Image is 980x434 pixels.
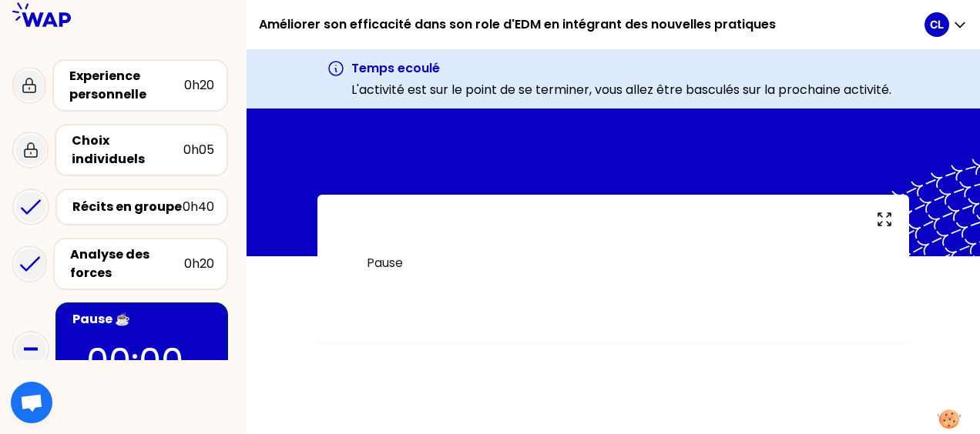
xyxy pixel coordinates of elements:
div: 0h20 [184,255,214,273]
p: L'activité est sur le point de se terminer, vous allez être basculés sur la prochaine activité. [351,81,891,99]
p: CL [930,17,944,32]
div: Ouvrir le chat [11,382,52,423]
div: Experience personnelle [69,67,184,104]
div: Pause ☕️ [72,310,214,329]
h3: Temps ecoulé [351,59,891,78]
div: Récits en groupe [72,198,183,216]
div: 0h40 [183,198,214,216]
p: Pause [367,254,860,272]
div: 0h05 [183,141,214,159]
div: 0h20 [184,76,214,95]
button: CL [925,12,968,37]
div: Choix individuels [72,132,183,169]
div: Analyse des forces [70,245,184,282]
p: 00:00 [86,335,197,389]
